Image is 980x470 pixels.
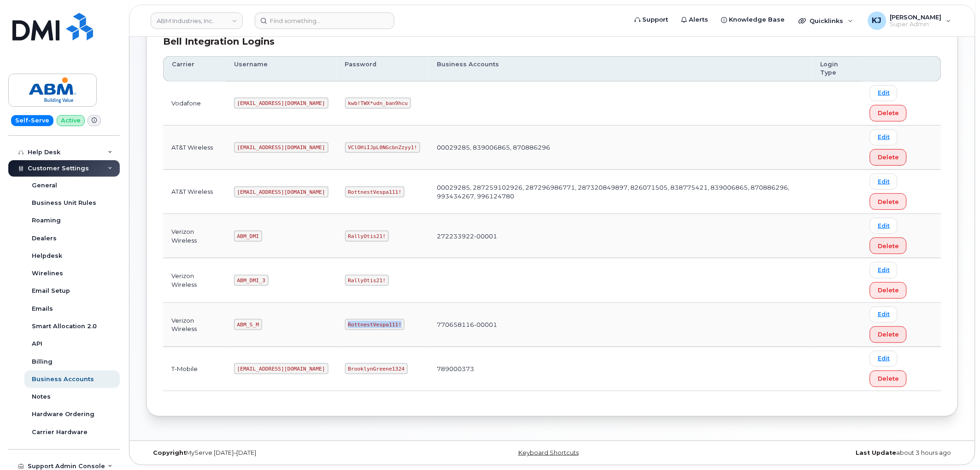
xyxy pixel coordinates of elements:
[345,98,411,109] code: kwb!TWX*udn_ban9hcu
[862,12,958,30] div: Kobe Justice
[428,347,812,391] td: 789000373
[812,56,862,81] th: Login Type
[878,109,899,117] span: Delete
[870,174,898,190] a: Edit
[689,15,709,24] span: Alerts
[870,307,898,323] a: Edit
[163,35,941,48] div: Bell Integration Logins
[878,374,899,383] span: Delete
[518,449,579,456] a: Keyboard Shortcuts
[870,326,907,343] button: Delete
[878,242,899,250] span: Delete
[890,21,942,28] span: Super Admin
[675,11,715,29] a: Alerts
[234,186,329,197] code: [EMAIL_ADDRESS][DOMAIN_NAME]
[870,238,907,254] button: Delete
[687,449,958,457] div: about 3 hours ago
[870,85,898,101] a: Edit
[870,351,898,367] a: Edit
[870,105,907,122] button: Delete
[428,126,812,170] td: 00029285, 839006865, 870886296
[870,262,898,278] a: Edit
[878,286,899,295] span: Delete
[428,303,812,347] td: 770658116-00001
[878,330,899,339] span: Delete
[163,303,226,347] td: Verizon Wireless
[163,56,226,81] th: Carrier
[878,197,899,206] span: Delete
[163,170,226,214] td: AT&T Wireless
[715,11,792,29] a: Knowledge Base
[234,98,329,109] code: [EMAIL_ADDRESS][DOMAIN_NAME]
[870,129,898,145] a: Edit
[234,275,269,286] code: ABM_DMI_3
[870,371,907,387] button: Delete
[345,275,389,286] code: RallyOtis21!
[870,193,907,210] button: Delete
[890,13,942,21] span: [PERSON_NAME]
[729,15,785,24] span: Knowledge Base
[792,12,860,30] div: Quicklinks
[345,363,408,374] code: BrooklynGreene1324
[870,218,898,234] a: Edit
[643,15,669,24] span: Support
[234,142,329,153] code: [EMAIL_ADDRESS][DOMAIN_NAME]
[234,319,262,330] code: ABM_S_M
[226,56,337,81] th: Username
[163,214,226,258] td: Verizon Wireless
[345,231,389,242] code: RallyOtis21!
[151,12,243,29] a: ABM Industries, Inc.
[856,449,897,456] strong: Last Update
[428,214,812,258] td: 272233922-00001
[345,186,405,197] code: RottnestVespa111!
[146,449,417,457] div: MyServe [DATE]–[DATE]
[870,149,907,166] button: Delete
[428,56,812,81] th: Business Accounts
[163,347,226,391] td: T-Mobile
[345,319,405,330] code: RottnestVespa111!
[163,81,226,126] td: Vodafone
[163,258,226,302] td: Verizon Wireless
[234,363,329,374] code: [EMAIL_ADDRESS][DOMAIN_NAME]
[872,15,882,26] span: KJ
[810,17,844,24] span: Quicklinks
[878,153,899,162] span: Delete
[163,126,226,170] td: AT&T Wireless
[153,449,186,456] strong: Copyright
[255,12,394,29] input: Find something...
[870,282,907,299] button: Delete
[628,11,675,29] a: Support
[337,56,429,81] th: Password
[428,170,812,214] td: 00029285, 287259102926, 287296986771, 287320849897, 826071505, 838775421, 839006865, 870886296, 9...
[345,142,421,153] code: VClOHiIJpL0NGcbnZzyy1!
[234,231,262,242] code: ABM_DMI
